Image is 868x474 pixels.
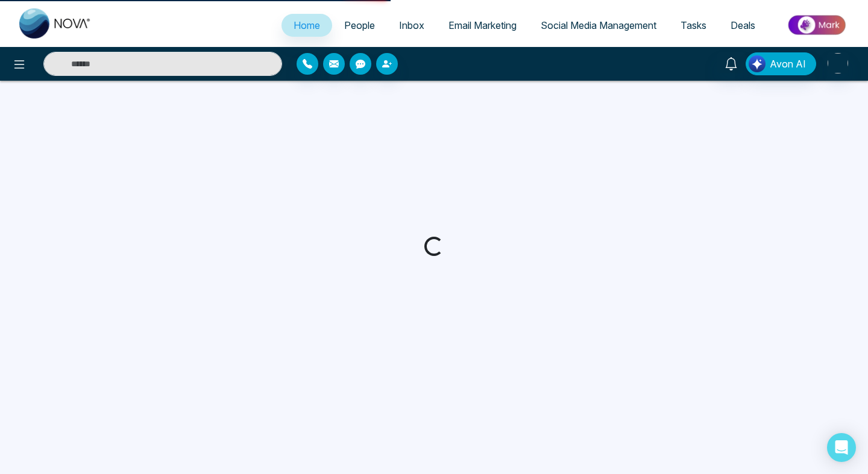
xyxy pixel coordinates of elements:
a: People [332,14,387,37]
span: People [344,19,375,31]
img: Nova CRM Logo [19,8,92,39]
a: Home [281,14,332,37]
a: Social Media Management [529,14,668,37]
a: Email Marketing [436,14,529,37]
span: Home [294,19,320,31]
img: Market-place.gif [773,11,861,39]
span: Tasks [681,19,706,31]
a: Deals [719,14,767,37]
button: Avon AI [746,52,816,75]
img: User Avatar [828,53,848,73]
a: Tasks [668,14,719,37]
a: Inbox [387,14,436,37]
span: Avon AI [770,57,806,71]
span: Social Media Management [541,19,656,31]
img: Lead Flow [749,55,766,72]
span: Deals [731,19,755,31]
span: Email Marketing [448,19,517,31]
span: Inbox [399,19,424,31]
div: Open Intercom Messenger [827,433,856,462]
